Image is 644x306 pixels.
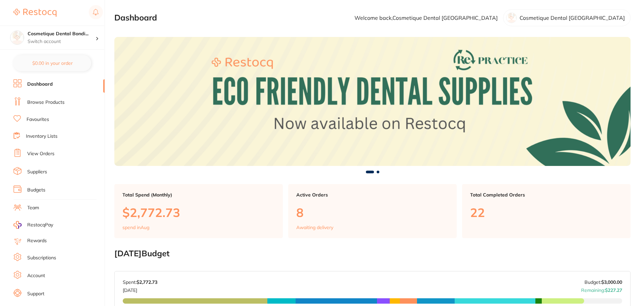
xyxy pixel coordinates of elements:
[354,15,498,21] p: Welcome back, Cosmetique Dental [GEOGRAPHIC_DATA]
[27,222,53,228] span: RestocqPay
[123,279,157,285] p: Spent:
[27,116,49,123] a: Favourites
[10,31,24,44] img: Cosmetique Dental Bondi Junction
[27,99,65,106] a: Browse Products
[288,184,457,238] a: Active Orders8Awaiting delivery
[13,221,53,229] a: RestocqPay
[605,287,622,293] strong: $227.27
[13,55,91,71] button: $0.00 in your order
[114,37,631,166] img: Dashboard
[27,272,45,279] a: Account
[470,192,622,198] p: Total Completed Orders
[122,225,149,230] p: spend in Aug
[27,169,47,175] a: Suppliers
[27,81,53,88] a: Dashboard
[27,187,45,193] a: Budgets
[296,225,333,230] p: Awaiting delivery
[27,237,47,244] a: Rewards
[114,249,631,258] h2: [DATE] Budget
[470,206,622,219] p: 22
[137,279,157,285] strong: $2,772.73
[584,279,622,285] p: Budget:
[13,221,22,229] img: RestocqPay
[520,15,625,21] p: Cosmetique Dental [GEOGRAPHIC_DATA]
[28,38,96,45] p: Switch account
[296,206,449,219] p: 8
[27,291,44,297] a: Support
[114,184,283,238] a: Total Spend (Monthly)$2,772.73spend inAug
[13,9,56,17] img: Restocq Logo
[13,5,56,20] a: Restocq Logo
[28,31,96,37] h4: Cosmetique Dental Bondi Junction
[581,285,622,293] p: Remaining:
[27,150,54,157] a: View Orders
[122,192,275,198] p: Total Spend (Monthly)
[27,205,39,211] a: Team
[462,184,631,238] a: Total Completed Orders22
[601,279,622,285] strong: $3,000.00
[114,13,157,23] h2: Dashboard
[123,285,157,293] p: [DATE]
[122,206,275,219] p: $2,772.73
[26,133,58,140] a: Inventory Lists
[296,192,449,198] p: Active Orders
[27,255,56,261] a: Subscriptions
